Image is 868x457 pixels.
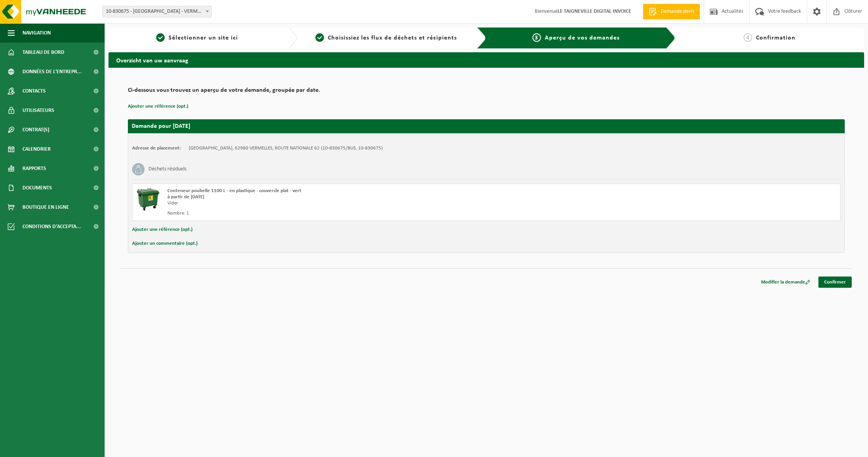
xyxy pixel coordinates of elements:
a: Confirmer [818,277,852,288]
span: 1 [156,33,165,42]
span: Utilisateurs [22,101,54,120]
span: Navigation [22,23,51,43]
span: Sélectionner un site ici [169,35,238,41]
button: Ajouter un commentaire (opt.) [132,239,198,249]
strong: Adresse de placement: [132,146,181,151]
span: Documents [22,178,52,198]
span: Données de l'entrepr... [22,62,82,81]
div: Vider [167,200,517,206]
span: Calendrier [22,139,51,159]
h3: Déchets résiduels [148,163,186,175]
strong: LE TAIGNEVILLE DIGITAL INVOICE [558,9,631,14]
h2: Overzicht van uw aanvraag [108,52,864,67]
span: Conteneur poubelle 1100 L - en plastique - couvercle plat - vert [167,188,301,193]
h2: Ci-dessous vous trouvez un aperçu de votre demande, groupée par date. [128,87,845,98]
span: 4 [744,33,752,42]
span: Rapports [22,159,46,178]
button: Ajouter une référence (opt.) [132,225,193,235]
a: 1Sélectionner un site ici [112,33,282,43]
a: 2Choisissiez les flux de déchets et récipients [301,33,471,43]
span: 10-830675 - LE TAIGNEVILLE - VERMELLES [103,6,211,17]
span: Conditions d'accepta... [22,217,81,236]
span: 10-830675 - LE TAIGNEVILLE - VERMELLES [102,6,212,17]
span: 3 [532,33,541,42]
img: WB-1100-HPE-GN-01.png [136,188,160,211]
div: Nombre: 1 [167,210,517,216]
a: Modifier la demande [755,277,816,288]
button: Ajouter une référence (opt.) [128,101,188,112]
span: Contacts [22,81,46,101]
strong: à partir de [DATE] [167,194,204,199]
span: 2 [315,33,324,42]
a: Demande devis [643,4,700,19]
span: Tableau de bord [22,43,64,62]
span: Demande devis [659,8,696,15]
span: Aperçu de vos demandes [545,35,620,41]
span: Confirmation [756,35,796,41]
td: [GEOGRAPHIC_DATA], 62980 VERMELLES, ROUTE NATIONALE 62 (10-830675/BUS, 10-830675) [189,145,383,151]
strong: Demande pour [DATE] [132,123,190,129]
span: Choisissiez les flux de déchets et récipients [328,35,457,41]
span: Boutique en ligne [22,198,69,217]
span: Contrat(s) [22,120,49,139]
